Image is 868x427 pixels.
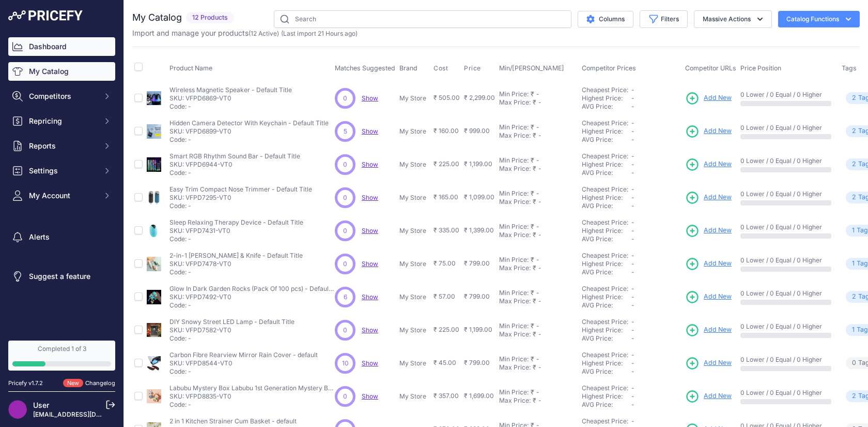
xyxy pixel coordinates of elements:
[685,124,732,139] a: Add New
[499,256,529,264] div: Min Price:
[464,193,494,201] span: ₹ 1,099.00
[534,322,539,330] div: -
[433,127,459,135] span: ₹ 160.00
[631,185,634,193] span: -
[531,123,534,131] div: ₹
[12,345,111,353] div: Completed 1 of 3
[399,326,429,334] p: My Store
[582,252,628,259] a: Cheapest Price:
[169,194,312,202] p: SKU: VFPD7295-VT0
[740,356,831,364] p: 0 Lower / 0 Equal / 0 Higher
[169,252,303,260] p: 2-in-1 [PERSON_NAME] & Knife - Default Title
[33,401,49,409] a: User
[29,190,97,201] span: My Account
[582,136,631,144] div: AVG Price:
[685,91,732,106] a: Add New
[740,64,781,72] span: Price Position
[85,379,115,387] a: Changelog
[169,285,335,293] p: Glow In Dark Garden Rocks (Pack Of 100 pcs) - Default Title
[631,94,634,102] span: -
[631,252,634,259] span: -
[169,64,212,72] span: Product Name
[249,30,279,37] span: ( )
[533,297,536,305] div: ₹
[464,64,481,72] span: Price
[533,231,536,239] div: ₹
[631,227,634,234] span: -
[464,226,494,234] span: ₹ 1,399.00
[534,156,539,165] div: -
[704,93,732,103] span: Add New
[362,227,378,234] a: Show
[362,127,378,135] span: Show
[169,351,318,359] p: Carbon Fibre Rearview Mirror Rain Cover - default
[499,131,531,140] div: Max Price:
[631,136,634,143] span: -
[852,159,856,169] span: 2
[740,289,831,298] p: 0 Lower / 0 Equal / 0 Higher
[534,123,539,131] div: -
[631,235,634,243] span: -
[531,223,534,231] div: ₹
[464,259,490,267] span: ₹ 799.00
[499,388,529,396] div: Min Price:
[362,359,378,367] span: Show
[464,326,492,333] span: ₹ 1,199.00
[631,102,634,110] span: -
[8,341,115,371] a: Completed 1 of 3
[343,259,347,269] span: 0
[533,98,536,107] div: ₹
[582,86,628,94] a: Cheapest Price:
[631,285,634,292] span: -
[685,389,732,404] a: Add New
[344,292,347,302] span: 6
[631,202,634,210] span: -
[169,367,318,376] p: Code: -
[531,322,534,330] div: ₹
[631,293,634,301] span: -
[631,169,634,176] span: -
[362,160,378,168] a: Show
[8,87,115,106] button: Competitors
[399,392,429,401] p: My Store
[740,124,831,132] p: 0 Lower / 0 Equal / 0 Higher
[8,10,83,21] img: Pricefy Logo
[343,392,347,401] span: 0
[536,297,541,305] div: -
[343,193,347,202] span: 0
[169,334,295,343] p: Code: -
[343,160,347,169] span: 0
[169,169,300,177] p: Code: -
[169,268,303,276] p: Code: -
[169,152,300,160] p: Smart RGB Rhythm Sound Bar - Default Title
[433,64,450,72] button: Cost
[536,363,541,372] div: -
[169,235,303,243] p: Code: -
[433,326,459,333] span: ₹ 225.00
[169,185,312,194] p: Easy Trim Compact Nose Trimmer - Default Title
[631,194,634,201] span: -
[582,384,628,392] a: Cheapest Price:
[169,359,318,367] p: SKU: VFPD8544-VT0
[631,218,634,226] span: -
[8,379,43,388] div: Pricefy v1.7.2
[536,98,541,107] div: -
[399,194,429,202] p: My Store
[433,359,456,366] span: ₹ 45.00
[536,264,541,272] div: -
[694,10,772,28] button: Massive Actions
[399,64,417,72] span: Brand
[740,190,831,198] p: 0 Lower / 0 Equal / 0 Higher
[464,292,490,300] span: ₹ 799.00
[631,318,634,326] span: -
[536,231,541,239] div: -
[685,290,732,304] a: Add New
[685,323,732,337] a: Add New
[582,202,631,210] div: AVG Price:
[631,301,634,309] span: -
[531,156,534,165] div: ₹
[740,91,831,99] p: 0 Lower / 0 Equal / 0 Higher
[399,260,429,268] p: My Store
[399,160,429,169] p: My Store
